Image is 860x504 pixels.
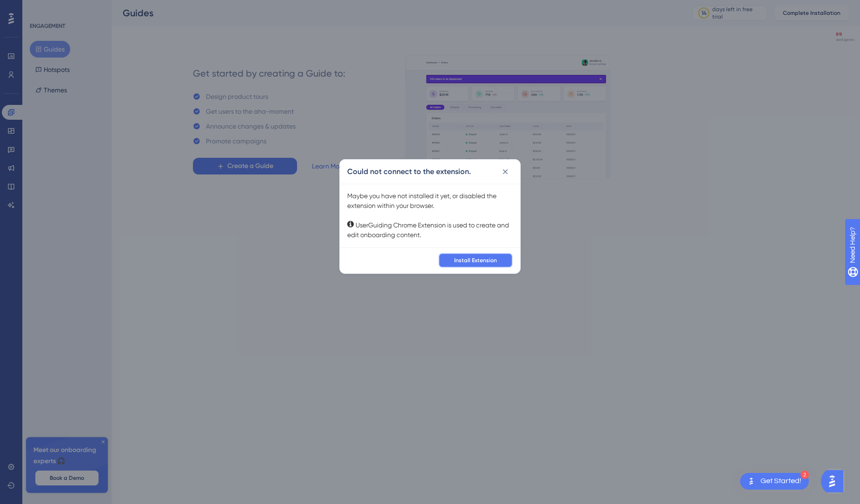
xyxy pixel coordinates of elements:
[821,467,849,495] iframe: UserGuiding AI Assistant Launcher
[800,471,809,479] div: 2
[347,191,513,240] div: Maybe you have not installed it yet, or disabled the extension within your browser. UserGuiding C...
[347,166,471,177] h2: Could not connect to the extension.
[761,476,801,486] div: Get Started!
[746,476,757,487] img: launcher-image-alternative-text
[22,2,58,13] span: Need Help?
[454,257,497,264] span: Install Extension
[740,473,809,490] div: Open Get Started! checklist, remaining modules: 2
